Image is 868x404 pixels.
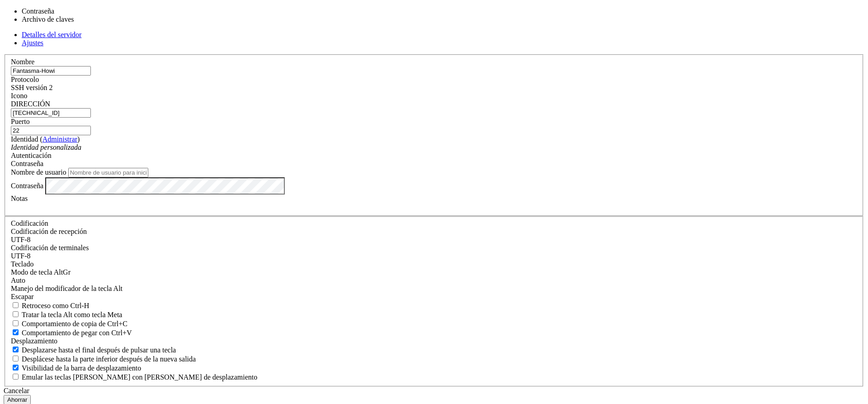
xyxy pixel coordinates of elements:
font: Cancelar [4,387,29,394]
label: Controla cómo se maneja la tecla Alt. Escape: Envía el prefijo ESC. 8 bits: Agrega 128 al carácte... [11,285,123,292]
font: Escapar [11,293,34,300]
label: Establezca la codificación esperada para los datos recibidos del host. Si las codificaciones no c... [11,228,87,235]
font: Emular las teclas [PERSON_NAME] con [PERSON_NAME] de desplazamiento [22,373,257,381]
label: Ctrl+V pega si es verdadero, envía ^V al host si es falso. Ctrl+Shift+V envía ^V al host si es ve... [11,329,132,337]
font: Tratar la tecla Alt como tecla Meta [22,311,122,318]
label: Ctrl+C copia si es verdadero, envía ^C al host si es falso. Ctrl+Shift+C envía ^C al host si es v... [11,320,127,328]
a: Administrar [42,135,77,143]
font: Comportamiento de copia de Ctrl+C [22,320,127,328]
font: Modo de tecla AltGr [11,268,71,276]
font: Contraseña [22,7,54,15]
font: Icono [11,92,27,100]
font: Nombre de usuario [11,168,66,176]
input: Desplazarse hasta el final después de pulsar una tecla [13,347,19,352]
font: Codificación de recepción [11,228,87,235]
font: Contraseña [11,181,43,189]
font: Comportamiento de pegar con Ctrl+V [22,329,132,337]
font: Identidad personalizada [11,143,81,151]
font: Desplácese hasta la parte inferior después de la nueva salida [22,355,196,363]
font: Identidad [11,135,38,143]
font: Notas [11,195,28,202]
input: Nombre de usuario para iniciar sesión [68,168,148,177]
font: Teclado [11,260,33,268]
div: Identidad personalizada [11,143,857,152]
font: Desplazarse hasta el final después de pulsar una tecla [22,346,176,354]
label: Si es verdadero, la tecla de retroceso debe enviar BS ('\x08', también conocido como ^H). De lo c... [11,302,89,309]
label: El modo de barra de desplazamiento vertical. [11,364,141,372]
font: Contraseña [11,160,43,167]
font: UTF-8 [11,252,31,260]
input: Desplácese hasta la parte inferior después de la nueva salida [13,356,19,361]
input: Comportamiento de pegar con Ctrl+V [13,329,19,335]
label: Establezca la codificación esperada para los datos recibidos del host. Si las codificaciones no c... [11,268,71,276]
label: Si desea desplazarse hasta el final con cualquier pulsación de tecla. [11,346,176,354]
font: UTF-8 [11,236,31,243]
font: DIRECCIÓN [11,100,50,108]
font: Auto [11,276,25,284]
input: Retroceso como Ctrl-H [13,302,19,308]
a: Ajustes [22,39,43,47]
div: UTF-8 [11,252,857,260]
label: La codificación predeterminada de la terminal. ISO-2022 permite la traducción de mapas de caracte... [11,244,89,252]
input: Comportamiento de copia de Ctrl+C [13,320,19,326]
font: ( [40,135,42,143]
font: Manejo del modificador de la tecla Alt [11,285,123,292]
font: Archivo de claves [22,15,74,23]
div: Auto [11,276,857,285]
font: Ahorrar [7,396,27,403]
font: Autenticación [11,152,52,159]
input: Número de puerto [11,126,91,135]
div: UTF-8 [11,236,857,244]
label: Al usar el búfer de pantalla alternativo y DECCKM (Teclas de cursor de la aplicación) está activo... [11,373,257,381]
div: Escapar [11,293,857,301]
div: Contraseña [11,160,857,168]
font: Nombre [11,58,34,66]
input: Nombre del servidor [11,66,91,76]
font: Desplazamiento [11,337,57,345]
font: Visibilidad de la barra de desplazamiento [22,364,141,372]
label: Desplácese hasta la parte inferior después de la nueva salida. [11,355,196,363]
input: Emular las teclas [PERSON_NAME] con [PERSON_NAME] de desplazamiento [13,374,19,380]
input: Nombre de host o IP [11,108,91,118]
font: Puerto [11,118,30,125]
font: Codificación [11,219,48,227]
font: Retroceso como Ctrl-H [22,302,89,309]
div: SSH versión 2 [11,84,857,92]
input: Visibilidad de la barra de desplazamiento [13,365,19,371]
font: Protocolo [11,76,39,83]
font: ) [77,135,80,143]
font: SSH versión 2 [11,84,52,91]
font: Codificación de terminales [11,244,89,252]
input: Tratar la tecla Alt como tecla Meta [13,311,19,317]
a: Detalles del servidor [22,31,81,38]
label: Si la tecla Alt actúa como una tecla Meta o como una tecla Alt distinta. [11,311,122,318]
